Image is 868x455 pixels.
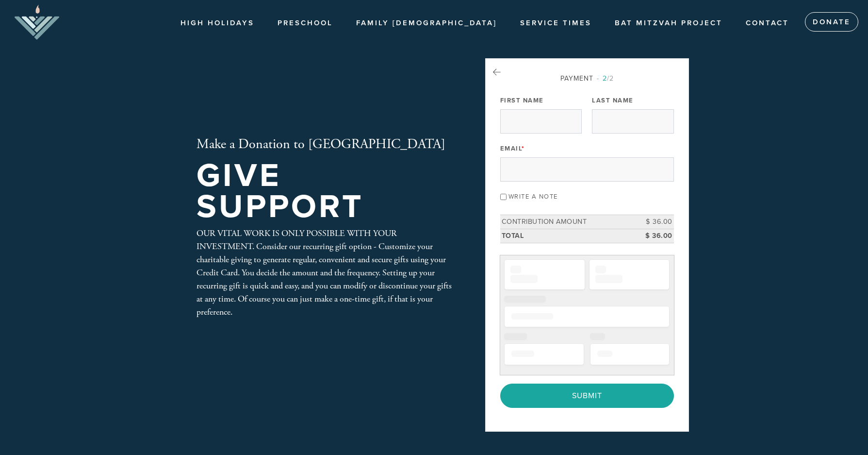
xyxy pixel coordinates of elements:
h2: Make a Donation to [GEOGRAPHIC_DATA] [197,136,454,153]
span: 2 [603,74,607,83]
input: Submit [500,384,674,408]
a: Family [DEMOGRAPHIC_DATA] [349,14,504,33]
td: Total [500,229,630,243]
td: Contribution Amount [500,215,630,229]
span: This field is required. [522,145,525,152]
a: Contact [738,14,796,33]
a: Service Times [513,14,599,33]
label: Last Name [592,96,634,105]
a: High Holidays [173,14,262,33]
div: OUR VITAL WORK IS ONLY POSSIBLE WITH YOUR INVESTMENT. Consider our recurring gift option - Custom... [197,227,454,319]
label: Write a note [508,193,558,201]
img: aJHC_stacked_0-removebg-preview.png [15,5,59,40]
td: $ 36.00 [630,229,674,243]
a: Preschool [270,14,340,33]
a: Bat Mitzvah Project [607,14,730,33]
h1: Give Support [197,160,454,223]
label: Email [500,144,525,153]
div: Payment [500,73,674,84]
a: Donate [805,12,858,32]
span: /2 [597,74,614,83]
label: First Name [500,96,544,105]
td: $ 36.00 [630,215,674,229]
